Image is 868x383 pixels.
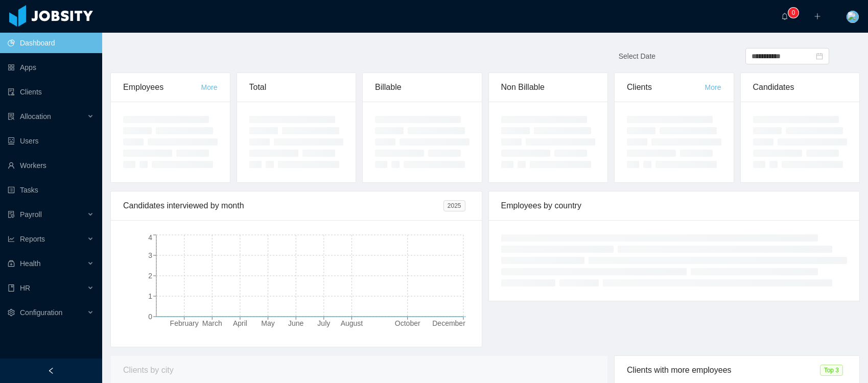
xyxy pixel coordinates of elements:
[201,83,218,91] a: More
[8,235,15,243] i: icon: line-chart
[249,73,344,102] div: Total
[123,192,443,220] div: Candidates interviewed by month
[148,251,152,259] tspan: 3
[8,309,15,316] i: icon: setting
[8,57,94,78] a: icon: appstoreApps
[501,73,596,102] div: Non Billable
[816,53,823,60] i: icon: calendar
[20,210,42,219] span: Payroll
[814,13,821,20] i: icon: plus
[261,319,274,327] tspan: May
[627,73,705,102] div: Clients
[20,259,40,268] span: Health
[148,233,152,242] tspan: 4
[501,192,848,220] div: Employees by country
[705,83,721,91] a: More
[202,319,222,327] tspan: March
[8,155,94,176] a: icon: userWorkers
[148,313,152,321] tspan: 0
[753,73,848,102] div: Candidates
[432,319,465,327] tspan: December
[395,319,420,327] tspan: October
[8,284,15,292] i: icon: book
[8,33,94,53] a: icon: pie-chartDashboard
[788,8,799,18] sup: 0
[148,272,152,280] tspan: 2
[781,13,788,20] i: icon: bell
[619,52,655,60] span: Select Date
[847,11,859,23] img: 258dced0-fa31-11e7-ab37-b15c1c349172_5c7e7c09b5088.jpeg
[233,319,247,327] tspan: April
[148,292,152,300] tspan: 1
[8,260,15,267] i: icon: medicine-box
[8,180,94,200] a: icon: profileTasks
[443,200,465,211] span: 2025
[20,235,45,243] span: Reports
[170,319,199,327] tspan: February
[8,211,15,218] i: icon: file-protect
[317,319,330,327] tspan: July
[8,131,94,151] a: icon: robotUsers
[8,82,94,102] a: icon: auditClients
[20,308,62,317] span: Configuration
[820,365,843,376] span: Top 3
[20,284,30,292] span: HR
[341,319,363,327] tspan: August
[20,112,51,121] span: Allocation
[375,73,470,102] div: Billable
[123,73,201,102] div: Employees
[288,319,304,327] tspan: June
[8,113,15,120] i: icon: solution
